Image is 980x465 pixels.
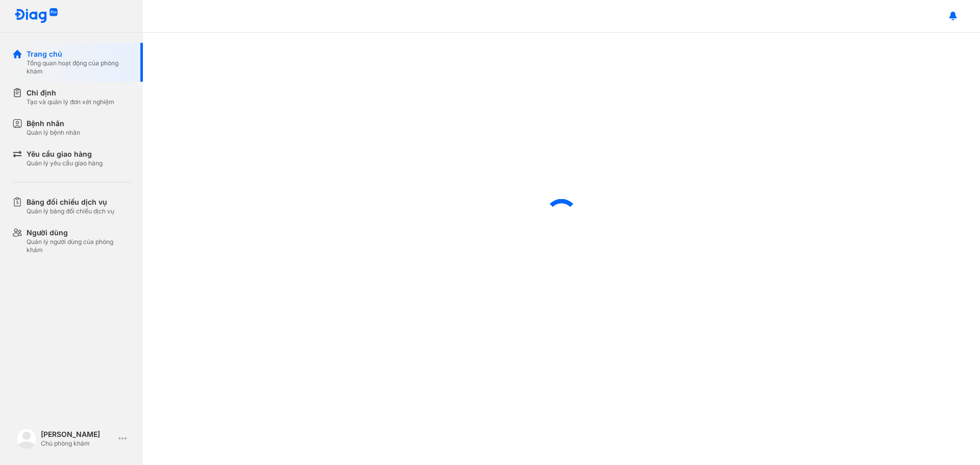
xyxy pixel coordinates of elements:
[41,429,114,439] div: [PERSON_NAME]
[27,238,131,254] div: Quản lý người dùng của phòng khám
[27,49,131,59] div: Trang chủ
[27,88,114,98] div: Chỉ định
[27,129,80,137] div: Quản lý bệnh nhân
[27,59,131,76] div: Tổng quan hoạt động của phòng khám
[41,439,114,448] div: Chủ phòng khám
[27,159,103,167] div: Quản lý yêu cầu giao hàng
[27,98,114,106] div: Tạo và quản lý đơn xét nghiệm
[27,207,114,215] div: Quản lý bảng đối chiếu dịch vụ
[16,428,37,449] img: logo
[27,197,114,207] div: Bảng đối chiếu dịch vụ
[27,149,103,159] div: Yêu cầu giao hàng
[27,118,80,129] div: Bệnh nhân
[14,8,58,24] img: logo
[27,228,131,238] div: Người dùng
